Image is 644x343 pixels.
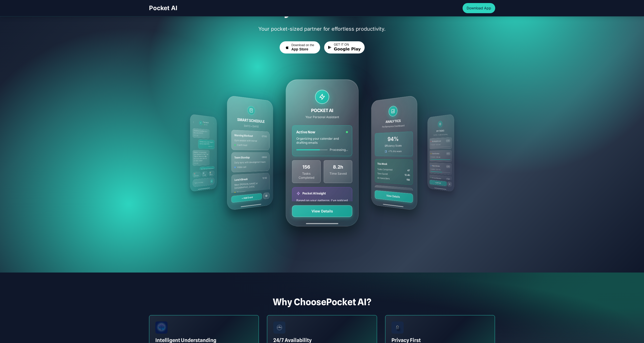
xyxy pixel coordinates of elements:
[291,43,314,47] span: Download on the
[291,47,308,52] span: App Store
[324,41,365,53] button: GET IT ONGoogle Play
[149,4,177,12] span: Pocket AI
[391,321,404,334] img: Privacy First
[149,297,495,307] h2: Why Choose ?
[273,321,285,334] img: 24/7 Availability
[463,3,495,13] button: Download App
[155,321,168,334] img: Intelligent Understanding
[326,296,367,308] span: Pocket AI
[334,47,361,52] span: Google Play
[280,41,320,53] button: Download on theApp Store
[209,25,435,33] p: Your pocket-sized partner for effortless productivity.
[334,43,349,47] span: GET IT ON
